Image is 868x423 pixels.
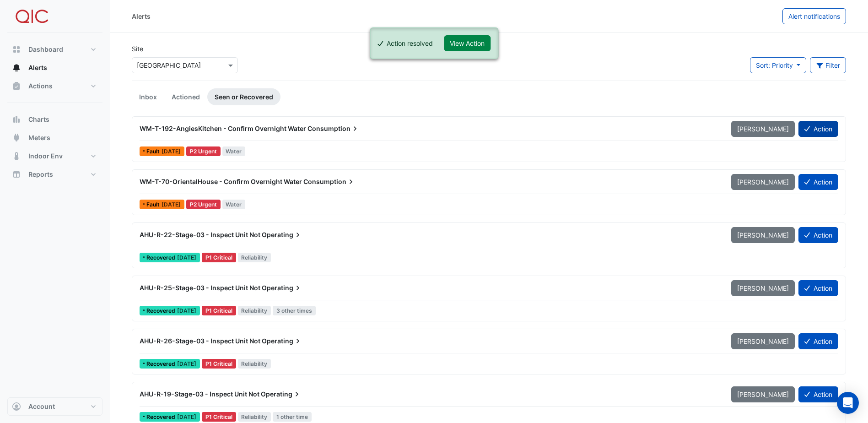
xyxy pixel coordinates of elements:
span: Reliability [238,412,271,422]
span: AHU-R-25-Stage-03 - Inspect Unit Not [140,284,260,292]
span: WM-T-70-OrientalHouse - Confirm Overnight Water [140,178,302,185]
button: Filter [810,57,846,73]
div: Alerts [132,11,151,21]
span: 3 other times [273,306,316,315]
button: [PERSON_NAME] [731,174,795,190]
button: Alert notifications [782,8,846,24]
span: Recovered [146,361,177,367]
button: Account [7,397,102,416]
span: Recovered [146,255,177,260]
button: [PERSON_NAME] [731,333,795,349]
span: Actions [28,81,53,91]
button: Indoor Env [7,147,102,165]
span: Operating [262,283,302,293]
app-icon: Alerts [12,63,21,72]
button: Action [798,280,838,296]
div: P1 Critical [202,253,236,262]
span: Consumption [303,177,356,186]
span: Reliability [238,359,271,369]
label: Site [132,44,143,54]
app-icon: Actions [12,81,21,91]
button: [PERSON_NAME] [731,386,795,402]
span: AHU-R-22-Stage-03 - Inspect Unit Not [140,231,260,239]
span: Thu 16-Mar-2023 23:45 AEDT [162,148,181,155]
button: Alerts [7,59,102,77]
span: Recovered [146,308,177,314]
div: P1 Critical [202,412,236,422]
span: [PERSON_NAME] [737,390,789,398]
div: Action resolved [387,38,433,48]
span: AHU-R-19-Stage-03 - Inspect Unit Not [140,390,259,398]
app-icon: Charts [12,115,21,124]
button: Reports [7,165,102,184]
button: Charts [7,110,102,129]
app-icon: Dashboard [12,45,21,54]
span: Reliability [238,253,271,262]
span: Meters [28,133,50,142]
div: P1 Critical [202,306,236,315]
span: [PERSON_NAME] [737,337,789,345]
button: View Action [444,35,491,51]
img: Company Logo [11,7,52,26]
span: Alerts [28,63,47,72]
div: P1 Critical [202,359,236,369]
app-icon: Meters [12,133,21,142]
button: Sort: Priority [750,57,806,73]
button: Action [798,333,838,349]
button: [PERSON_NAME] [731,121,795,137]
app-icon: Reports [12,170,21,179]
span: WM-T-192-AngiesKitchen - Confirm Overnight Water [140,125,306,132]
span: Operating [262,230,302,239]
a: Seen or Recovered [207,88,280,105]
span: Consumption [307,124,360,133]
button: Action [798,121,838,137]
span: Charts [28,115,49,124]
span: Thu 16-Mar-2023 23:45 AEDT [162,201,181,208]
span: Sat 13-Sep-2025 11:47 AEST [177,254,196,261]
button: [PERSON_NAME] [731,280,795,296]
app-icon: Indoor Env [12,152,21,161]
div: P2 Urgent [186,146,221,156]
button: Action [798,227,838,243]
span: Recovered [146,414,177,420]
button: [PERSON_NAME] [731,227,795,243]
span: Operating [261,390,302,399]
button: Action [798,174,838,190]
a: Inbox [132,88,164,105]
div: P2 Urgent [186,200,221,209]
span: Dashboard [28,45,63,54]
span: Water [222,146,246,156]
span: [PERSON_NAME] [737,231,789,239]
span: Account [28,402,55,411]
span: Water [222,200,246,209]
span: AHU-R-26-Stage-03 - Inspect Unit Not [140,337,260,345]
button: Meters [7,129,102,147]
button: Actions [7,77,102,95]
a: Actioned [164,88,207,105]
button: Dashboard [7,40,102,59]
span: Indoor Env [28,152,63,161]
span: Sat 13-Sep-2025 11:45 AEST [177,413,196,420]
span: Sat 13-Sep-2025 11:46 AEST [177,360,196,367]
span: [PERSON_NAME] [737,178,789,186]
button: Action [798,386,838,402]
span: Alert notifications [788,12,840,20]
span: Operating [262,336,302,346]
span: 1 other time [273,412,312,422]
div: Open Intercom Messenger [837,392,859,414]
span: [PERSON_NAME] [737,125,789,133]
span: [PERSON_NAME] [737,284,789,292]
span: Sort: Priority [756,61,793,69]
span: Reliability [238,306,271,315]
span: Reports [28,170,53,179]
span: Fault [146,202,162,207]
span: Sat 13-Sep-2025 11:47 AEST [177,307,196,314]
span: Fault [146,149,162,154]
